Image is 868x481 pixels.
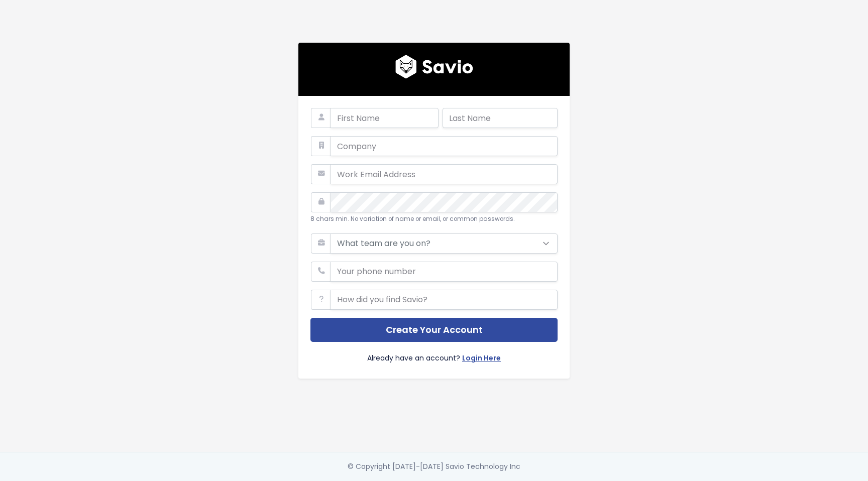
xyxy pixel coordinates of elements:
[462,352,501,367] a: Login Here
[310,215,515,223] small: 8 chars min. No variation of name or email, or common passwords.
[395,55,473,79] img: logo600x187.a314fd40982d.png
[331,164,558,184] input: Work Email Address
[310,318,558,342] button: Create Your Account
[331,108,439,128] input: First Name
[443,108,558,128] input: Last Name
[310,342,558,367] div: Already have an account?
[348,460,520,473] div: © Copyright [DATE]-[DATE] Savio Technology Inc
[331,136,558,156] input: Company
[331,290,558,310] input: How did you find Savio?
[331,262,558,282] input: Your phone number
